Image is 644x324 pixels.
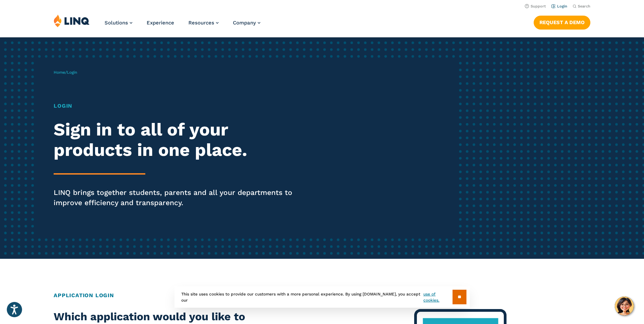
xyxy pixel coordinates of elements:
[105,20,132,26] a: Solutions
[54,120,302,160] h2: Sign in to all of your products in one place.
[188,20,219,26] a: Resources
[233,20,256,26] span: Company
[573,4,590,9] button: Open Search Bar
[54,14,90,27] img: LINQ | K‑12 Software
[525,4,546,8] a: Support
[54,70,77,75] span: /
[67,70,77,75] span: Login
[54,291,590,300] h2: Application Login
[534,14,590,29] nav: Button Navigation
[578,4,590,8] span: Search
[233,20,260,26] a: Company
[54,187,302,208] p: LINQ brings together students, parents and all your departments to improve efficiency and transpa...
[54,70,65,75] a: Home
[174,286,470,308] div: This site uses cookies to provide our customers with a more personal experience. By using [DOMAIN...
[54,102,302,110] h1: Login
[534,16,590,29] a: Request a Demo
[188,20,214,26] span: Resources
[551,4,567,8] a: Login
[105,20,128,26] span: Solutions
[615,296,634,316] button: Hello, have a question? Let’s chat.
[105,14,260,37] nav: Primary Navigation
[147,20,174,26] a: Experience
[423,291,452,303] a: use of cookies.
